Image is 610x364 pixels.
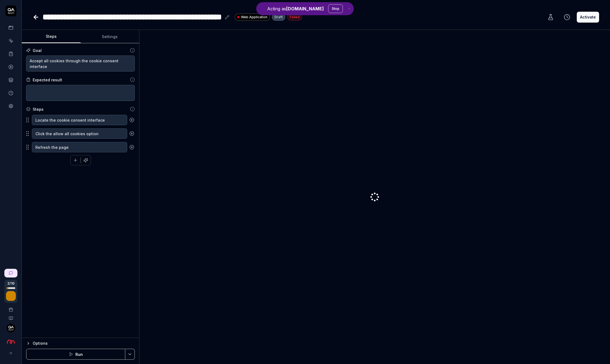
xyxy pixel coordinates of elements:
[272,14,285,21] div: Draft
[560,12,574,23] button: View version history
[235,13,270,21] a: Web Application
[2,312,19,320] a: Documentation
[33,48,42,53] div: Goal
[7,282,14,285] span: 2 / 10
[33,106,44,112] div: Steps
[26,340,135,347] button: Options
[2,303,19,312] a: Book a call with us
[81,30,139,43] button: Settings
[26,141,135,153] div: Suggestions
[33,77,62,83] div: Expected result
[127,115,137,125] button: Remove step
[33,340,135,347] div: Options
[577,12,599,23] button: Activate
[241,15,267,20] span: Web Application
[26,349,125,360] button: Run
[6,337,16,347] img: Sambla Logo
[127,142,137,153] button: Remove step
[328,4,343,13] button: Stop
[127,128,137,139] button: Remove step
[26,128,135,139] div: Suggestions
[26,114,135,126] div: Suggestions
[22,30,81,43] button: Steps
[2,332,19,348] button: Sambla Logo
[4,269,17,277] a: New conversation
[287,14,302,21] div: Failed
[7,324,15,332] img: 7ccf6c19-61ad-4a6c-8811-018b02a1b829.jpg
